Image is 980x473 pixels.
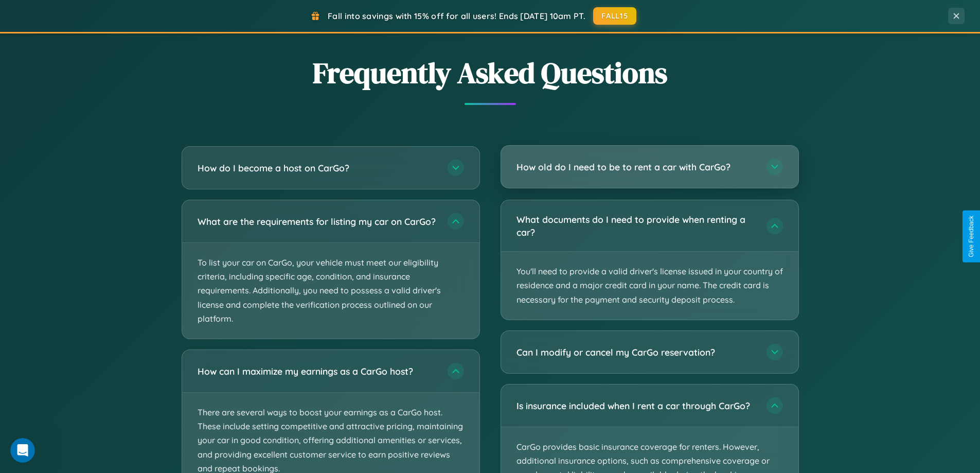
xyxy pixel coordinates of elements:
[198,215,437,228] h3: What are the requirements for listing my car on CarGo?
[328,11,585,21] span: Fall into savings with 15% off for all users! Ends [DATE] 10am PT.
[182,53,799,93] h2: Frequently Asked Questions
[198,365,437,378] h3: How can I maximize my earnings as a CarGo host?
[516,399,756,412] h3: Is insurance included when I rent a car through CarGo?
[516,161,756,173] h3: How old do I need to be to rent a car with CarGo?
[593,7,636,25] button: FALL15
[516,213,756,238] h3: What documents do I need to provide when renting a car?
[198,162,437,174] h3: How do I become a host on CarGo?
[10,438,35,463] iframe: Intercom live chat
[516,346,756,359] h3: Can I modify or cancel my CarGo reservation?
[182,243,479,339] p: To list your car on CarGo, your vehicle must meet our eligibility criteria, including specific ag...
[501,252,798,320] p: You'll need to provide a valid driver's license issued in your country of residence and a major c...
[968,216,975,257] div: Give Feedback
